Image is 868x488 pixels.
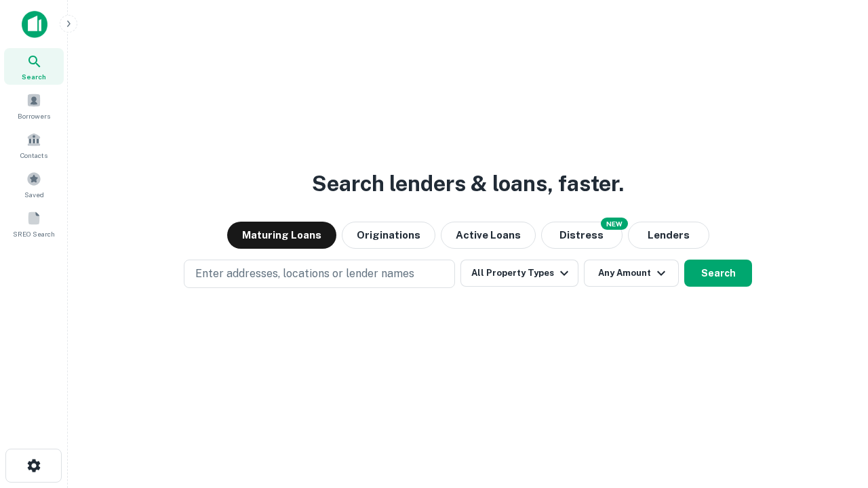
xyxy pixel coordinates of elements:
[584,260,679,287] button: Any Amount
[13,228,55,239] span: SREO Search
[312,167,624,200] h3: Search lenders & loans, faster.
[20,150,47,161] span: Contacts
[4,48,64,85] a: Search
[4,166,64,203] a: Saved
[184,260,455,288] button: Enter addresses, locations or lender names
[4,87,64,124] a: Borrowers
[460,260,578,287] button: All Property Types
[18,110,50,121] span: Borrowers
[601,218,628,230] div: NEW
[342,222,435,249] button: Originations
[4,205,64,242] a: SREO Search
[24,189,44,200] span: Saved
[800,380,868,445] iframe: Chat Widget
[4,127,64,163] a: Contacts
[227,222,336,249] button: Maturing Loans
[628,222,709,249] button: Lenders
[541,222,623,249] button: Search distressed loans with lien and other non-mortgage details.
[22,71,46,82] span: Search
[195,266,414,282] p: Enter addresses, locations or lender names
[441,222,536,249] button: Active Loans
[684,260,752,287] button: Search
[22,11,47,38] img: capitalize-icon.png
